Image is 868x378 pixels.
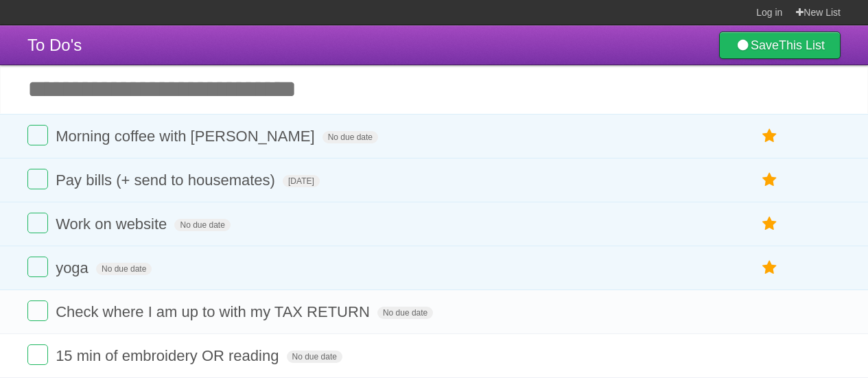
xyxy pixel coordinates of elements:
label: Done [27,344,48,365]
label: Star task [757,257,783,279]
span: No due date [322,131,378,143]
label: Done [27,125,48,145]
span: No due date [287,351,342,363]
label: Done [27,300,48,321]
span: Work on website [56,215,170,233]
span: No due date [96,263,152,275]
span: Pay bills (+ send to housemates) [56,172,279,189]
span: [DATE] [283,175,320,187]
label: Star task [757,125,783,147]
label: Star task [757,169,783,191]
span: To Do's [27,36,82,54]
span: Check where I am up to with my TAX RETURN [56,303,373,320]
span: No due date [377,307,433,319]
label: Star task [757,213,783,235]
label: Done [27,213,48,233]
b: This List [779,38,825,52]
span: Morning coffee with [PERSON_NAME] [56,128,318,145]
span: 15 min of embroidery OR reading [56,347,282,364]
label: Done [27,169,48,189]
label: Done [27,257,48,277]
span: yoga [56,259,92,276]
span: No due date [174,219,230,231]
a: SaveThis List [719,32,841,59]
